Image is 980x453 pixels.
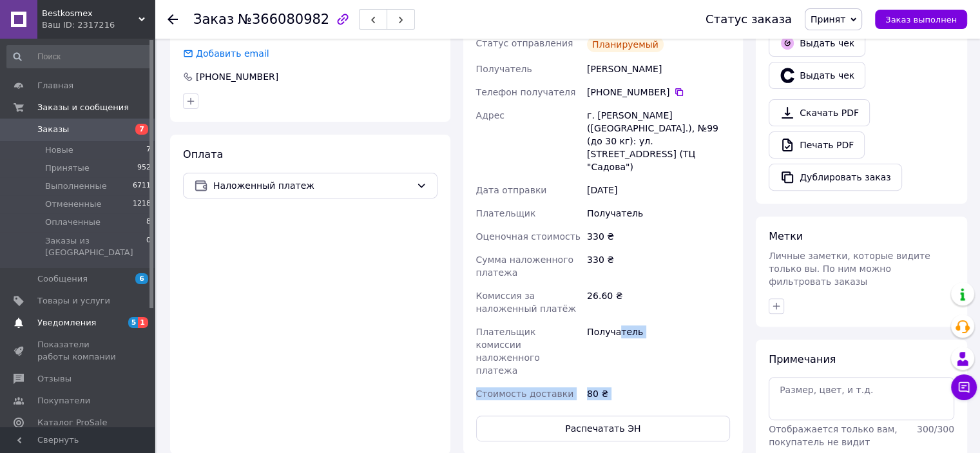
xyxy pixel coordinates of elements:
[37,80,73,92] span: Главная
[584,284,733,320] div: 26.60 ₴
[584,225,733,248] div: 330 ₴
[133,198,151,210] span: 1218
[584,104,733,178] div: г. [PERSON_NAME] ([GEOGRAPHIC_DATA].), №99 (до 30 кг): ул. [STREET_ADDRESS] (ТЦ "Садова")
[138,317,148,328] span: 1
[182,47,271,60] div: Добавить email
[37,417,107,429] span: Каталог ProSale
[146,144,151,156] span: 7
[476,208,536,218] span: Плательщик
[917,424,954,434] span: 300 / 300
[584,178,733,202] div: [DATE]
[135,124,148,135] span: 7
[584,382,733,405] div: 80 ₴
[37,373,72,385] span: Отзывы
[37,124,69,135] span: Заказы
[45,198,101,210] span: Отмененные
[135,273,148,284] span: 6
[584,248,733,284] div: 330 ₴
[769,62,865,89] button: Выдать чек
[476,38,573,48] span: Статус отправления
[137,162,151,174] span: 952
[238,12,329,27] span: №366080982
[476,87,576,97] span: Телефон получателя
[45,180,107,192] span: Выполненные
[213,178,411,193] span: Наложенный платеж
[476,291,576,314] span: Комиссия за наложенный платёж
[37,339,119,362] span: Показатели работы компании
[476,231,581,242] span: Оценочная стоимость
[37,102,129,113] span: Заказы и сообщения
[146,217,151,228] span: 8
[476,255,573,278] span: Сумма наложенного платежа
[769,251,930,287] span: Личные заметки, которые видите только вы. По ним можно фильтровать заказы
[45,235,146,258] span: Заказы из [GEOGRAPHIC_DATA]
[875,10,967,29] button: Заказ выполнен
[769,230,803,242] span: Метки
[769,353,836,365] span: Примечания
[769,99,870,126] a: Скачать PDF
[769,30,865,57] button: Выдать чек
[168,13,178,26] div: Вернуться назад
[476,110,504,120] span: Адрес
[37,317,96,329] span: Уведомления
[42,19,155,31] div: Ваш ID: 2317216
[587,37,664,52] div: Планируемый
[45,217,101,228] span: Оплаченные
[476,389,574,399] span: Стоимость доставки
[587,86,730,99] div: [PHONE_NUMBER]
[476,416,731,441] button: Распечатать ЭН
[6,45,152,68] input: Поиск
[706,13,792,26] div: Статус заказа
[193,12,234,27] span: Заказ
[128,317,139,328] span: 5
[476,64,532,74] span: Получатель
[811,14,845,24] span: Принят
[584,202,733,225] div: Получатель
[769,131,865,159] a: Печать PDF
[37,273,88,285] span: Сообщения
[195,70,280,83] div: [PHONE_NUMBER]
[951,374,977,400] button: Чат с покупателем
[146,235,151,258] span: 0
[45,144,73,156] span: Новые
[476,185,547,195] span: Дата отправки
[183,148,223,160] span: Оплата
[133,180,151,192] span: 6711
[584,320,733,382] div: Получатель
[885,15,957,24] span: Заказ выполнен
[37,295,110,307] span: Товары и услуги
[37,395,90,407] span: Покупатели
[195,47,271,60] div: Добавить email
[769,164,902,191] button: Дублировать заказ
[584,57,733,81] div: [PERSON_NAME]
[45,162,90,174] span: Принятые
[476,327,540,376] span: Плательщик комиссии наложенного платежа
[42,8,139,19] span: Bestkosmex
